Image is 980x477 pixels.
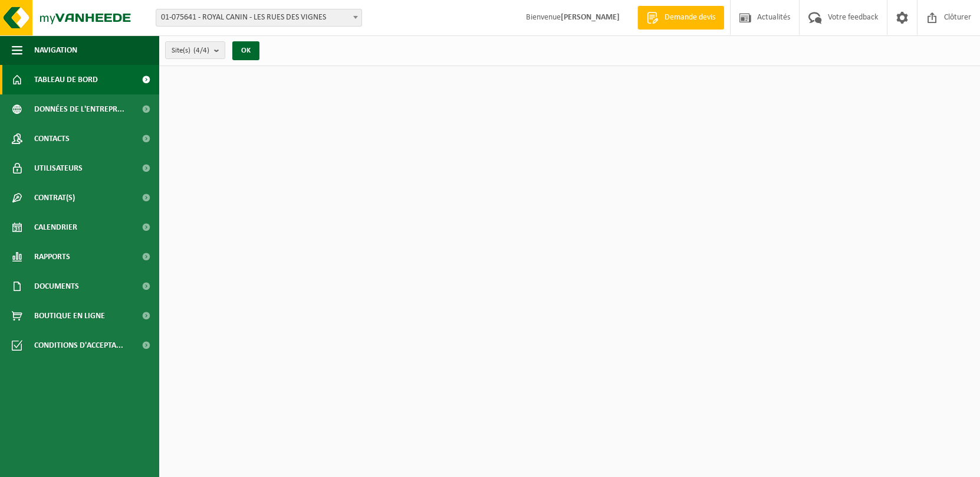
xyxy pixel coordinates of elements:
span: Site(s) [172,42,209,60]
span: Utilisateurs [34,153,83,183]
span: Contrat(s) [34,183,75,213]
strong: [PERSON_NAME] [561,13,620,22]
span: 01-075641 - ROYAL CANIN - LES RUES DES VIGNES [156,9,362,27]
span: Navigation [34,35,77,65]
span: Documents [34,272,79,301]
span: Demande devis [662,12,718,24]
span: Calendrier [34,213,77,242]
span: Boutique en ligne [34,301,105,331]
count: (4/4) [193,47,209,54]
button: OK [232,41,259,60]
span: Données de l'entrepr... [34,94,124,124]
span: Tableau de bord [34,65,98,94]
button: Site(s)(4/4) [165,41,225,59]
span: Conditions d'accepta... [34,331,123,360]
span: 01-075641 - ROYAL CANIN - LES RUES DES VIGNES [156,9,361,26]
span: Contacts [34,124,70,153]
a: Demande devis [637,6,724,30]
span: Rapports [34,242,70,272]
